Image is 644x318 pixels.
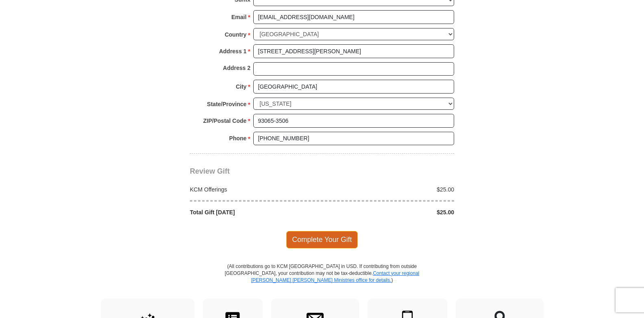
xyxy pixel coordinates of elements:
div: $25.00 [322,185,459,194]
strong: ZIP/Postal Code [203,115,247,126]
strong: Country [225,29,247,40]
div: $25.00 [322,208,459,216]
strong: Email [231,11,246,23]
strong: State/Province [207,98,246,110]
p: (All contributions go to KCM [GEOGRAPHIC_DATA] in USD. If contributing from outside [GEOGRAPHIC_D... [224,263,420,298]
a: Contact your regional [PERSON_NAME] [PERSON_NAME] Ministries office for details. [251,270,419,283]
div: KCM Offerings [186,185,322,194]
div: Total Gift [DATE] [186,208,322,216]
span: Complete Your Gift [286,231,358,248]
strong: Phone [229,133,247,144]
strong: City [236,81,246,92]
strong: Address 1 [219,46,247,57]
strong: Address 2 [223,62,250,74]
span: Review Gift [190,167,230,175]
